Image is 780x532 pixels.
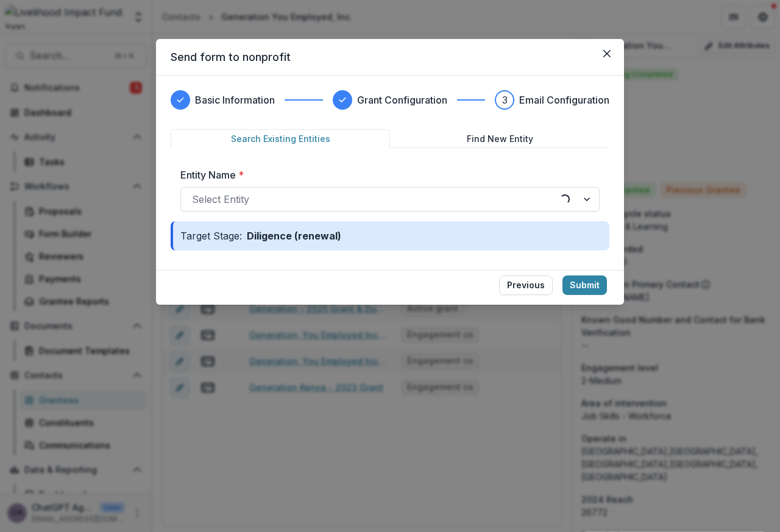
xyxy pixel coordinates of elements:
[390,129,609,148] button: Find New Entity
[195,93,275,107] h3: Basic Information
[171,221,609,250] div: Target Stage:
[156,39,624,76] header: Send form to nonprofit
[502,93,508,107] div: 3
[519,93,609,107] h3: Email Configuration
[597,44,617,63] button: Close
[357,93,447,107] h3: Grant Configuration
[242,229,346,243] p: Diligence (renewal)
[562,275,607,295] button: Submit
[499,275,553,295] button: Previous
[180,168,592,182] label: Entity Name
[171,90,609,110] div: Progress
[171,129,390,148] button: Search Existing Entities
